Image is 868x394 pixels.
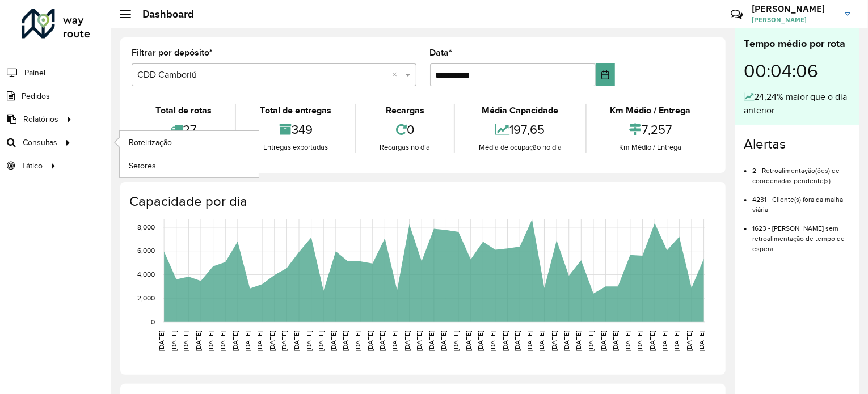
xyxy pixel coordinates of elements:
[465,331,472,351] text: [DATE]
[280,331,288,351] text: [DATE]
[207,331,214,351] text: [DATE]
[366,331,374,351] text: [DATE]
[244,331,251,351] text: [DATE]
[393,68,402,82] span: Clear all
[752,3,837,14] h3: [PERSON_NAME]
[129,193,714,210] h4: Capacidade por dia
[158,331,165,351] text: [DATE]
[477,331,484,351] text: [DATE]
[575,331,583,351] text: [DATE]
[219,331,226,351] text: [DATE]
[513,331,521,351] text: [DATE]
[744,90,850,117] div: 24,24% maior que o dia anterior
[129,137,172,149] span: Roteirização
[170,331,178,351] text: [DATE]
[132,46,213,60] label: Filtrar por depósito
[256,331,263,351] text: [DATE]
[563,331,570,351] text: [DATE]
[458,117,582,142] div: 197,65
[744,52,850,90] div: 00:04:06
[137,247,155,255] text: 6,000
[359,142,451,153] div: Recargas no dia
[637,331,644,351] text: [DATE]
[134,104,232,117] div: Total de rotas
[195,331,202,351] text: [DATE]
[239,142,352,153] div: Entregas exportadas
[661,331,668,351] text: [DATE]
[317,331,325,351] text: [DATE]
[458,104,582,117] div: Média Capacidade
[752,157,850,186] li: 2 - Retroalimentação(ões) de coordenadas pendente(s)
[305,331,313,351] text: [DATE]
[752,215,850,254] li: 1623 - [PERSON_NAME] sem retroalimentação de tempo de espera
[120,154,259,177] a: Setores
[22,90,50,102] span: Pedidos
[440,331,448,351] text: [DATE]
[744,36,850,52] div: Tempo médio por rota
[673,331,681,351] text: [DATE]
[624,331,631,351] text: [DATE]
[648,331,656,351] text: [DATE]
[391,331,398,351] text: [DATE]
[342,331,349,351] text: [DATE]
[612,331,619,351] text: [DATE]
[744,136,850,152] h4: Alertas
[596,63,615,86] button: Choose Date
[182,331,189,351] text: [DATE]
[129,160,156,172] span: Setores
[354,331,361,351] text: [DATE]
[430,46,453,60] label: Data
[526,331,533,351] text: [DATE]
[231,331,239,351] text: [DATE]
[137,223,155,231] text: 8,000
[685,331,693,351] text: [DATE]
[589,104,711,117] div: Km Médio / Entrega
[428,331,435,351] text: [DATE]
[550,331,558,351] text: [DATE]
[239,104,352,117] div: Total de entregas
[415,331,423,351] text: [DATE]
[330,331,337,351] text: [DATE]
[120,131,259,154] a: Roteirização
[752,186,850,215] li: 4231 - Cliente(s) fora da malha viária
[151,318,155,325] text: 0
[359,117,451,142] div: 0
[403,331,411,351] text: [DATE]
[600,331,607,351] text: [DATE]
[22,160,43,172] span: Tático
[589,117,711,142] div: 7,257
[378,331,386,351] text: [DATE]
[752,15,837,25] span: [PERSON_NAME]
[587,331,595,351] text: [DATE]
[489,331,496,351] text: [DATE]
[458,142,582,153] div: Média de ocupação no dia
[698,331,705,351] text: [DATE]
[24,67,45,79] span: Painel
[452,331,460,351] text: [DATE]
[23,137,57,149] span: Consultas
[131,8,194,20] h2: Dashboard
[293,331,300,351] text: [DATE]
[137,271,155,278] text: 4,000
[502,331,509,351] text: [DATE]
[538,331,546,351] text: [DATE]
[23,113,58,125] span: Relatórios
[589,142,711,153] div: Km Médio / Entrega
[724,2,749,27] a: Contato Rápido
[239,117,352,142] div: 349
[268,331,276,351] text: [DATE]
[137,294,155,302] text: 2,000
[359,104,451,117] div: Recargas
[134,117,232,142] div: 27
